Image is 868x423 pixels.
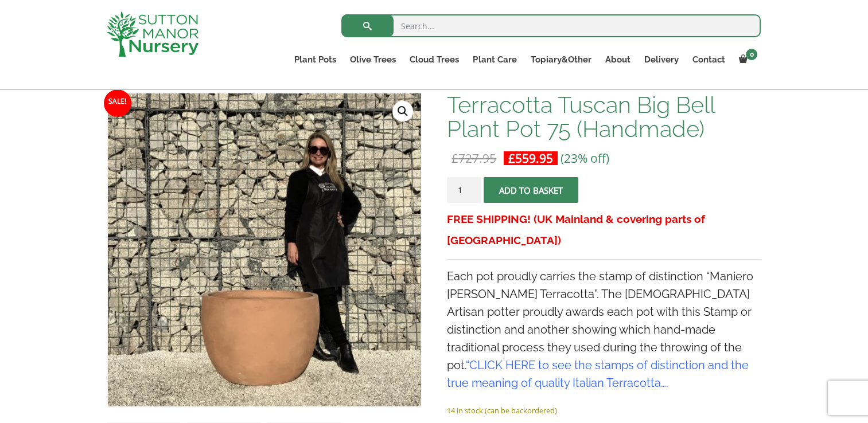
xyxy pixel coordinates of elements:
[637,52,685,68] a: Delivery
[343,52,403,68] a: Olive Trees
[560,150,609,166] span: (23% off)
[466,52,523,68] a: Plant Care
[447,269,753,390] span: Each pot proudly carries the stamp of distinction “Maniero [PERSON_NAME] Terracotta”. The [DEMOGR...
[731,52,761,68] a: 0
[447,93,761,141] h1: Terracotta Tuscan Big Bell Plant Pot 75 (Handmade)
[447,177,481,203] input: Product quantity
[451,150,496,166] bdi: 727.95
[341,14,761,37] input: Search...
[508,150,515,166] span: £
[447,404,761,417] p: 14 in stock (can be backordered)
[107,11,198,57] img: logo
[508,150,553,166] bdi: 559.95
[447,358,749,390] span: “ ….
[403,52,466,68] a: Cloud Trees
[523,52,598,68] a: Topiary&Other
[685,52,731,68] a: Contact
[447,358,749,390] a: CLICK HERE to see the stamps of distinction and the true meaning of quality Italian Terracotta
[392,101,413,122] a: View full-screen image gallery
[746,49,757,60] span: 0
[287,52,343,68] a: Plant Pots
[451,150,458,166] span: £
[447,209,761,251] h3: FREE SHIPPING! (UK Mainland & covering parts of [GEOGRAPHIC_DATA])
[484,177,578,203] button: Add to basket
[598,52,637,68] a: About
[104,89,131,117] span: Sale!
